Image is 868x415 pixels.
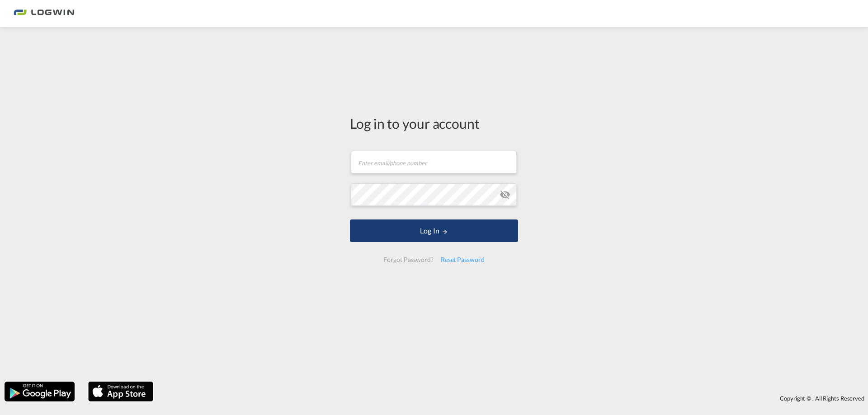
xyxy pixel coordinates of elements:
div: Log in to your account [350,114,518,133]
button: LOGIN [350,219,518,242]
div: Copyright © . All Rights Reserved [158,391,868,406]
img: apple.png [87,381,154,402]
img: bc73a0e0d8c111efacd525e4c8ad7d32.png [14,4,75,24]
md-icon: icon-eye-off [500,189,510,200]
div: Reset Password [437,252,488,268]
input: Enter email/phone number [351,151,517,173]
img: google.png [4,381,75,402]
div: Forgot Password? [380,252,437,268]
